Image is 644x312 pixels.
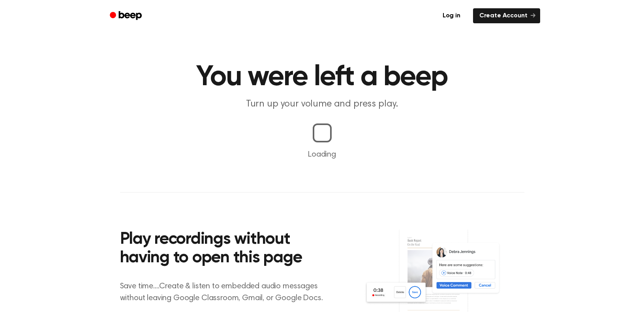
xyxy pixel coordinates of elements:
[104,8,149,24] a: Beep
[473,8,540,23] a: Create Account
[9,149,635,161] p: Loading
[435,7,468,25] a: Log in
[171,98,474,111] p: Turn up your volume and press play.
[120,230,333,268] h2: Play recordings without having to open this page
[120,63,524,92] h1: You were left a beep
[120,280,333,304] p: Save time....Create & listen to embedded audio messages without leaving Google Classroom, Gmail, ...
